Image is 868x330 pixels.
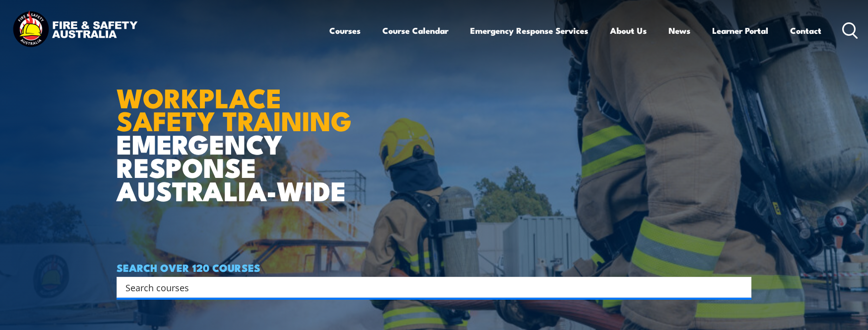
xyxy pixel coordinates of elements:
[712,17,768,44] a: Learner Portal
[125,280,730,295] input: Search input
[382,17,448,44] a: Course Calendar
[734,280,748,294] button: Search magnifier button
[669,17,690,44] a: News
[329,17,361,44] a: Courses
[610,17,647,44] a: About Us
[117,61,359,202] h1: EMERGENCY RESPONSE AUSTRALIA-WIDE
[790,17,821,44] a: Contact
[117,262,751,273] h4: SEARCH OVER 120 COURSES
[127,280,732,294] form: Search form
[470,17,588,44] a: Emergency Response Services
[117,76,352,141] strong: WORKPLACE SAFETY TRAINING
